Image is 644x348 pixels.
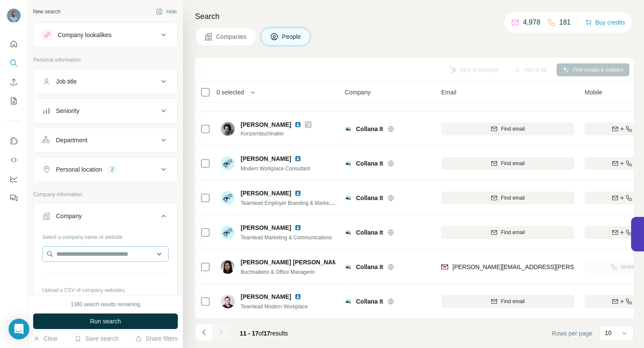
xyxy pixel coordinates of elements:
span: Mobile [585,88,602,97]
p: Your list is private and won't be saved or shared. [42,294,169,302]
span: Find email [501,125,525,133]
span: Companies [216,32,248,41]
img: LinkedIn logo [294,155,301,162]
img: Logo of Collana It [345,298,352,305]
div: Department [56,136,87,144]
img: Avatar [221,260,235,274]
span: Run search [90,317,121,326]
button: Save search [74,334,118,343]
button: Buy credits [585,16,625,28]
span: [PERSON_NAME] [241,223,291,232]
img: Avatar [221,122,235,136]
button: Personal location2 [34,159,177,180]
span: Collana It [356,263,383,271]
img: Logo of Collana It [345,194,352,201]
button: Run search [33,314,178,329]
img: LinkedIn logo [294,121,301,128]
button: Seniority [34,100,177,121]
div: Seniority [56,107,79,115]
div: Company [56,212,82,220]
div: Job title [56,77,77,86]
button: Dashboard [7,171,21,187]
div: Open Intercom Messenger [9,319,29,339]
h4: Search [195,10,634,22]
p: Personal information [33,56,178,64]
img: Avatar [221,191,235,205]
button: Find email [441,157,574,170]
div: Company lookalikes [58,31,111,39]
span: [PERSON_NAME] [PERSON_NAME] [241,258,344,266]
span: Teamlead Marketing & Communications [241,235,332,241]
img: Avatar [7,9,21,22]
span: [PERSON_NAME] [241,120,291,129]
button: Department [34,130,177,150]
span: Teamlead Modern Workplace [241,304,308,310]
span: Email [441,88,456,97]
span: Collana It [356,297,383,306]
span: of [259,330,264,337]
span: Find email [501,298,525,305]
img: LinkedIn logo [294,293,301,300]
span: Collana It [356,125,383,133]
button: Enrich CSV [7,74,21,90]
span: [PERSON_NAME] [241,154,291,163]
span: 17 [263,330,270,337]
span: Company [345,88,371,97]
p: Upload a CSV of company websites. [42,286,169,294]
p: Company information [33,191,178,198]
div: New search [33,8,60,16]
button: Find email [441,122,574,135]
button: Company [34,206,177,230]
button: Find email [441,295,574,308]
img: provider findymail logo [441,263,448,271]
div: 1380 search results remaining [71,301,140,308]
span: Teamlead Employer Branding & Marketing [241,199,337,206]
button: Find email [441,226,574,239]
span: Rows per page [552,329,592,338]
button: Company lookalikes [34,25,177,45]
img: Logo of Collana It [345,160,352,167]
button: Search [7,55,21,71]
button: Hide [150,5,183,18]
span: [PERSON_NAME] [241,292,291,301]
span: Collana It [356,194,383,202]
span: Konzernbuchhalter [241,130,312,138]
span: Collana It [356,159,383,168]
div: Select a company name or website [42,230,169,241]
p: 181 [559,17,571,28]
span: Find email [501,160,525,167]
span: [PERSON_NAME] [241,189,291,198]
p: 10 [605,329,612,337]
img: LinkedIn logo [294,190,301,197]
img: Avatar [221,226,235,239]
button: My lists [7,93,21,109]
img: Logo of Collana It [345,229,352,236]
div: Personal location [56,165,102,174]
span: 11 - 17 [240,330,259,337]
span: Find email [501,229,525,236]
img: Avatar [221,295,235,308]
span: 0 selected [217,88,244,97]
img: LinkedIn logo [294,224,301,231]
p: 4,978 [523,17,540,28]
span: Modern Workplace Consultant [241,166,310,172]
button: Find email [441,191,574,204]
button: Clear [33,334,58,343]
img: Logo of Collana It [345,125,352,132]
button: Feedback [7,190,21,206]
img: Logo of Collana It [345,263,352,270]
div: 2 [107,166,117,173]
button: Share filters [135,334,178,343]
span: People [282,32,302,41]
span: Collana It [356,228,383,237]
button: Quick start [7,36,21,52]
span: Buchhalterin & Office Managerin [241,269,315,275]
span: Find email [501,194,525,202]
button: Job title [34,71,177,92]
button: Use Surfe API [7,152,21,168]
button: Use Surfe on LinkedIn [7,133,21,149]
button: Navigate to previous page [195,324,212,341]
span: results [240,330,288,337]
img: Avatar [221,157,235,170]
